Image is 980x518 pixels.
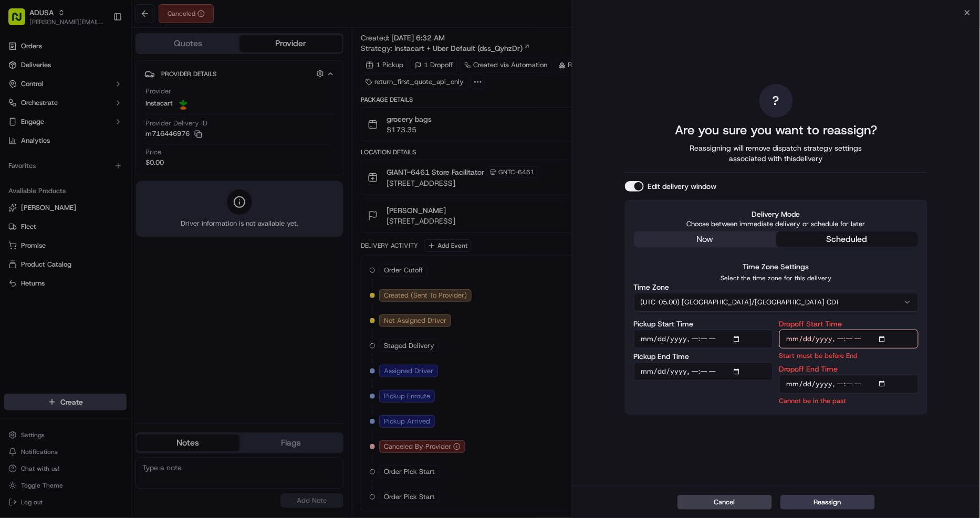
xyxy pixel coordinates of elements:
[634,283,670,291] label: Time Zone
[87,163,91,171] span: •
[85,230,173,249] a: 💻API Documentation
[776,231,918,247] button: scheduled
[74,260,127,268] a: Powered byPylon
[779,320,842,327] label: Dropoff Start Time
[87,191,91,199] span: •
[11,153,27,170] img: Archana Ravishankar
[47,100,172,111] div: Start new chat
[105,260,127,268] span: Pylon
[779,365,838,373] label: Dropoff End Time
[759,84,793,118] div: ?
[22,100,41,119] img: 8016278978528_b943e370aa5ada12b00a_72.png
[89,236,97,244] div: 💻
[93,163,114,171] span: [DATE]
[780,495,875,510] button: Reassign
[634,219,919,229] p: Choose between immediate delivery or schedule for later
[677,495,772,510] button: Cancel
[779,351,858,361] p: Start must be before End
[6,230,85,249] a: 📗Knowledge Base
[11,100,29,119] img: 1736555255976-a54dd68f-1ca7-489b-9aae-adbdc363a1c4
[634,209,919,219] label: Delivery Mode
[634,274,919,282] p: Select the time zone for this delivery
[179,103,191,116] button: Start new chat
[11,236,19,244] div: 📗
[11,10,32,31] img: Nash
[675,122,877,139] h2: Are you sure you want to reassign?
[47,111,144,119] div: We're available if you need us!
[634,231,776,247] button: now
[33,163,85,171] span: [PERSON_NAME]
[11,181,27,198] img: Steven McGraw
[779,396,847,406] p: Cannot be in the past
[11,42,191,59] p: Welcome 👋
[99,235,169,245] span: API Documentation
[163,134,191,147] button: See all
[21,235,80,245] span: Knowledge Base
[634,353,690,360] label: Pickup End Time
[33,191,85,199] span: [PERSON_NAME]
[634,320,694,327] label: Pickup Start Time
[27,68,189,79] input: Got a question? Start typing here...
[93,191,114,199] span: [DATE]
[675,143,877,164] span: Reassigning will remove dispatch strategy settings associated with this delivery
[11,136,70,145] div: Past conversations
[648,181,717,192] label: Edit delivery window
[743,262,809,271] label: Time Zone Settings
